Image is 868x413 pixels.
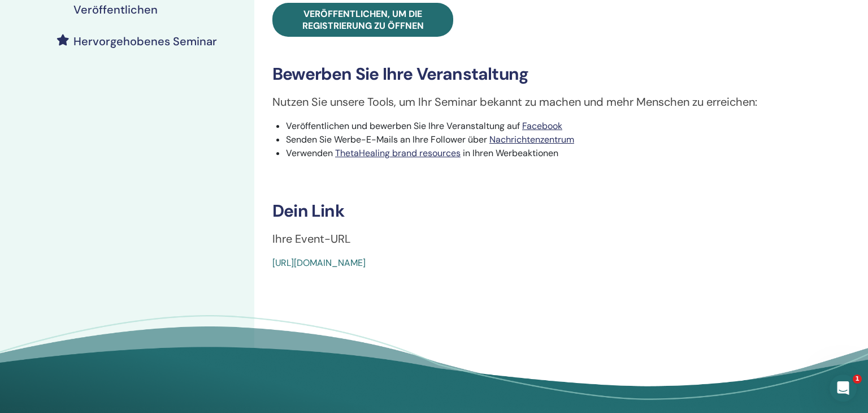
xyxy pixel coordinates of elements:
[830,375,857,402] iframe: Intercom live chat
[286,147,815,160] li: Verwenden in Ihren Werbeaktionen
[522,120,562,132] a: Facebook
[853,375,862,384] span: 1
[272,64,815,84] h3: Bewerben Sie Ihre Veranstaltung
[286,119,815,133] li: Veröffentlichen und bewerben Sie Ihre Veranstaltung auf
[286,133,815,147] li: Senden Sie Werbe-E-Mails an Ihre Follower über
[272,3,453,37] a: Veröffentlichen, um die Registrierung zu öffnen
[272,230,815,247] p: Ihre Event-URL
[302,8,424,32] span: Veröffentlichen, um die Registrierung zu öffnen
[73,35,217,48] h4: Hervorgehobenes Seminar
[272,257,366,269] a: [URL][DOMAIN_NAME]
[335,147,461,159] a: ThetaHealing brand resources
[73,3,158,16] h4: Veröffentlichen
[272,93,815,110] p: Nutzen Sie unsere Tools, um Ihr Seminar bekannt zu machen und mehr Menschen zu erreichen:
[272,201,815,221] h3: Dein Link
[489,134,574,145] a: Nachrichtenzentrum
